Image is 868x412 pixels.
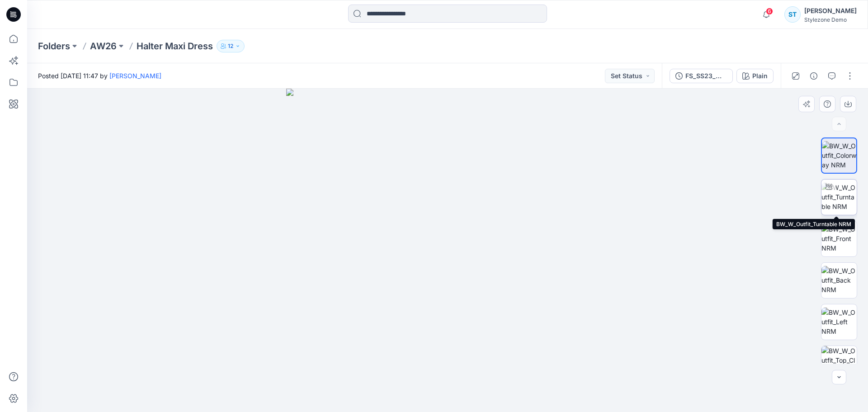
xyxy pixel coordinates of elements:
[784,6,801,23] div: ST
[822,141,856,170] img: BW_W_Outfit_Colorway NRM
[109,72,161,80] a: [PERSON_NAME]
[90,40,117,52] a: AW26
[286,89,609,412] img: eyJhbGciOiJIUzI1NiIsImtpZCI6IjAiLCJzbHQiOiJzZXMiLCJ0eXAiOiJKV1QifQ.eyJkYXRhIjp7InR5cGUiOiJzdG9yYW...
[804,16,857,23] div: Stylezone Demo
[821,266,857,294] img: BW_W_Outfit_Back NRM
[804,5,857,16] div: [PERSON_NAME]
[736,69,774,83] button: Plain
[766,8,773,15] span: 6
[821,224,857,253] img: BW_W_Outfit_Front NRM
[821,346,857,381] img: BW_W_Outfit_Top_CloseUp NRM
[38,40,70,52] a: Folders
[670,69,733,83] button: FS_SS23_W_Halter_Maxi_Dress_Final
[821,308,857,336] img: BW_W_Outfit_Left NRM
[217,40,245,52] button: 12
[228,41,233,51] p: 12
[821,183,857,211] img: BW_W_Outfit_Turntable NRM
[685,71,727,81] div: FS_SS23_W_Halter_Maxi_Dress_Final
[807,69,821,83] button: Details
[38,71,161,81] span: Posted [DATE] 11:47 by
[752,71,768,81] div: Plain
[137,40,213,52] p: Halter Maxi Dress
